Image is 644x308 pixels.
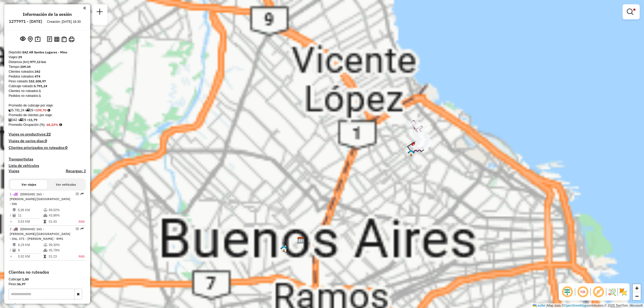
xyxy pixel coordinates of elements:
a: Nueva sesión y búsqueda [94,6,105,19]
div: Clientes ruteados: [9,69,86,74]
div: Pedidos ruteados: [9,74,86,79]
span: | 161 - [PERSON_NAME]/[GEOGRAPHIC_DATA] - I06, 171 - [PERSON_NAME] - RM5 [10,227,70,241]
div: Depósito: [9,50,86,55]
h4: Recargas: 2 [66,169,86,173]
td: 9 [18,248,43,253]
div: Cubicaje: [9,277,86,282]
span: 2 - [10,227,70,241]
a: Zoom out [633,292,641,300]
span: Ocultar desplazamiento [561,285,574,298]
button: Ver vehículos [47,180,84,189]
strong: 977,13 km [30,60,46,64]
strong: 1 [39,89,41,93]
strong: 11,79 [29,118,37,122]
h4: Viajes de varios dias: [9,139,86,143]
i: Viajes [19,118,23,122]
i: Tiempo en ruta [43,255,46,258]
h4: Clientes no ruteados [9,270,86,275]
a: Zoom in [633,284,641,292]
button: Log de desbloqueo de sesión [46,35,53,43]
i: % Peso en uso [43,208,47,212]
em: Opciones [76,227,79,230]
strong: 342 [35,69,40,74]
i: Viajes [26,109,30,112]
span: 1 - [10,192,70,206]
div: Creación: [DATE] 18:30 [45,19,83,24]
img: Flujo de la calle [608,288,616,296]
button: Sugerencias de ruteo [34,35,42,43]
a: Mostrar filtros [625,6,638,17]
strong: 199,70 [36,108,46,112]
td: 01:43 [49,219,72,224]
td: 6,96 KM [18,207,43,213]
em: Opciones [76,192,79,196]
strong: 152.308,97 [29,79,46,83]
button: Imprimir viajes [68,35,75,43]
strong: 109:34 [20,65,31,69]
em: Ruta exportada [80,227,84,230]
i: Distancia (km) [13,208,16,212]
span: Promedio Ocupación (%): [9,123,45,127]
td: 0,92 KM [18,254,43,259]
strong: 22 [46,132,51,137]
div: Promedio de cubicaje por viaje: [9,103,86,108]
div: Distancia (km): [9,60,86,64]
td: FAD [72,254,85,259]
i: Tiempo en ruta [43,220,46,223]
span: Ocultar NR [576,285,589,298]
strong: 0 [45,138,47,143]
td: 89,92% [49,207,72,213]
strong: 36,97 [17,282,25,286]
div: Viajes: [9,55,86,60]
em: Ruta exportada [80,192,84,196]
td: 99,30% [49,242,72,248]
h4: Información de la sesión [23,12,72,17]
div: Clientes no ruteados: [9,89,86,93]
strong: 68,22% [46,123,58,127]
i: Meta de cubicaje/viaje: 224,18 Diferencia: -24,48 [47,109,50,112]
div: Peso: [9,282,86,287]
strong: 1 [39,94,41,98]
img: SAZ AR Santos Lugares - Mino [297,237,304,244]
span: + [635,285,639,291]
h4: Viajes no productivos: [9,132,86,137]
a: Leaflet [533,304,546,307]
button: Centro del mapa en el depósito o punto de apoyo [27,35,34,43]
td: 0,63 KM [18,219,43,224]
span: Mostrar etiqueta [592,285,605,298]
div: Promedio de clientes por viaje: [9,113,86,118]
td: FAD [72,219,85,224]
i: % Cubicaje en uso [43,214,47,217]
button: Ver sesión original [19,35,27,43]
td: / [10,248,12,253]
span: | 161 - [PERSON_NAME]/[GEOGRAPHIC_DATA] - I06 [10,192,70,206]
i: % Peso en uso [43,243,47,247]
h4: Transportistas [9,157,86,162]
a: Viajes [9,169,19,173]
div: Cubicaje ruteado: [9,84,86,89]
td: 01:23 [49,254,72,259]
span: | [546,304,547,307]
i: Cubicaje ruteado [9,109,12,112]
span: ZZ001HD [20,192,34,196]
div: 342 / 29 = [9,118,86,122]
strong: 29 [18,55,22,59]
div: Peso ruteado: [9,79,86,84]
i: % Cubicaje en uso [43,249,47,252]
a: Haga clic aquí para minimizar el panel [83,5,86,11]
strong: 474 [35,74,40,78]
strong: 5.791,24 [34,84,47,88]
strong: 1,80 [22,277,29,281]
td: = [10,219,12,224]
i: Distancia (km) [13,243,16,247]
i: Clientes [13,214,16,217]
span: Filtro Ativo [633,9,635,11]
td: 8,29 KM [18,242,43,248]
div: 5.791,24 / 29 = [9,108,86,113]
button: Indicadores de ruteo por viaje [53,36,60,43]
button: Indicadores de ruteo por entrega [60,35,68,43]
em: Promedio calculado usando la ocupación más alta (%Peso o %Cubicaje) de cada viaje en la sesión. N... [59,123,62,126]
img: UDC - Santos Lugares [408,149,415,156]
div: Pedidos no ruteados: [9,93,86,98]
